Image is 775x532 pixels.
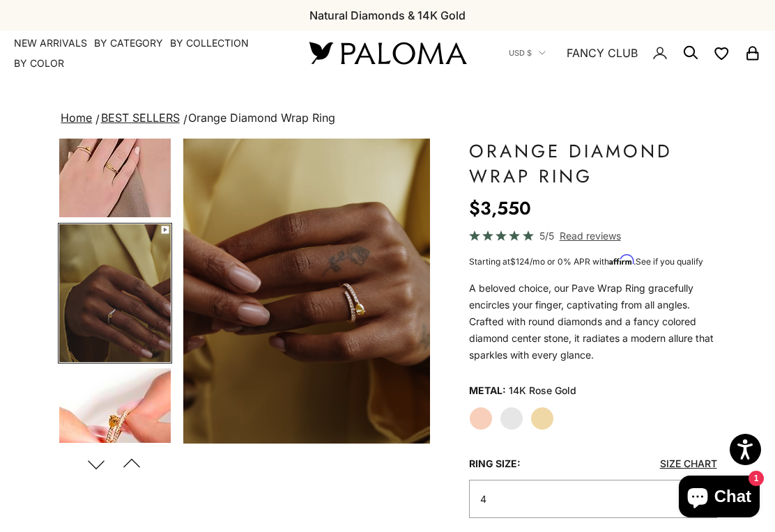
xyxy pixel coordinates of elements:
nav: Secondary navigation [509,31,761,75]
span: 4 [480,493,486,505]
a: Home [61,111,92,125]
span: 5/5 [539,228,554,244]
div: A beloved choice, our Pave Wrap Ring gracefully encircles your finger, captivating from all angle... [469,280,717,363]
button: Go to item 8 [58,367,172,507]
h1: Orange Diamond Wrap Ring [469,139,717,189]
legend: Metal: [469,380,506,401]
button: Go to item 6 [58,79,172,219]
a: NEW ARRIVALS [14,36,87,50]
inbox-online-store-chat: Shopify online store chat [675,476,764,521]
button: 4 [469,480,717,518]
span: Read reviews [560,228,621,244]
summary: By Collection [170,36,249,50]
a: See if you qualify - Learn more about Affirm Financing (opens in modal) [636,256,703,267]
span: Starting at /mo or 0% APR with . [469,256,703,267]
p: Natural Diamonds & 14K Gold [309,6,466,24]
sale-price: $3,550 [469,194,531,222]
span: USD $ [509,47,532,59]
summary: By Color [14,56,64,70]
img: #YellowGold #WhiteGold #RoseGold [59,224,171,362]
button: USD $ [509,47,546,59]
span: $124 [510,256,530,267]
nav: Primary navigation [14,36,276,70]
span: Affirm [609,255,634,265]
button: Go to item 7 [58,223,172,363]
img: #YellowGold #RoseGold #WhiteGold [59,80,171,217]
variant-option-value: 14K Rose Gold [509,380,576,401]
nav: breadcrumbs [58,109,716,128]
video: #YellowGold #WhiteGold #RoseGold [183,139,430,444]
a: FANCY CLUB [567,44,638,62]
a: 5/5 Read reviews [469,228,717,244]
legend: Ring Size: [469,453,521,474]
span: Orange Diamond Wrap Ring [188,111,335,125]
img: #YellowGold #WhiteGold #RoseGold [59,368,171,506]
div: Item 7 of 18 [183,139,430,444]
a: Size Chart [660,457,717,469]
summary: By Category [94,36,163,50]
a: BEST SELLERS [101,111,180,125]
